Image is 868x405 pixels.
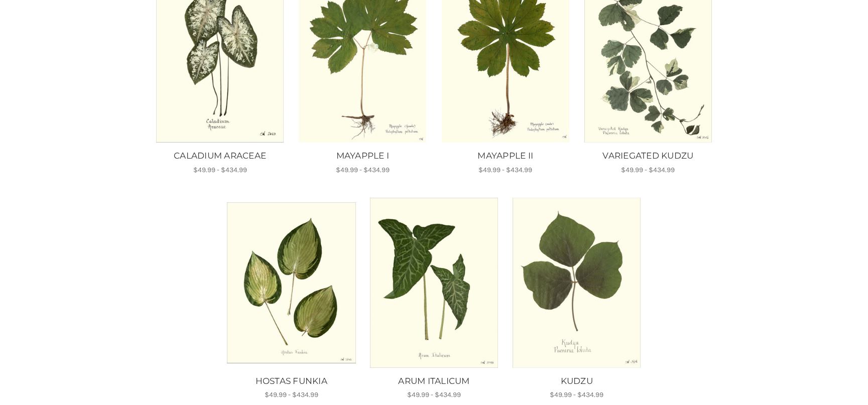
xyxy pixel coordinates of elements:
[368,375,500,388] a: ARUM ITALICUM, Price range from $49.99 to $434.99
[369,198,499,368] img: Unframed
[511,375,643,388] a: KUDZU, Price range from $49.99 to $434.99
[582,150,714,163] a: VARIEGATED KUDZU, Price range from $49.99 to $434.99
[407,390,461,399] span: $49.99 - $434.99
[336,166,390,174] span: $49.99 - $434.99
[369,198,499,368] a: ARUM ITALICUM, Price range from $49.99 to $434.99
[225,375,357,388] a: HOSTAS FUNKIA, Price range from $49.99 to $434.99
[265,390,318,399] span: $49.99 - $434.99
[297,150,429,163] a: MAYAPPLE I, Price range from $49.99 to $434.99
[621,166,675,174] span: $49.99 - $434.99
[193,166,247,174] span: $49.99 - $434.99
[154,150,286,163] a: CALADIUM ARACEAE, Price range from $49.99 to $434.99
[512,198,641,368] img: Unframed
[227,202,356,364] img: Unframed
[550,390,603,399] span: $49.99 - $434.99
[439,150,571,163] a: MAYAPPLE II, Price range from $49.99 to $434.99
[512,198,641,368] a: KUDZU, Price range from $49.99 to $434.99
[478,166,532,174] span: $49.99 - $434.99
[227,198,356,368] a: HOSTAS FUNKIA, Price range from $49.99 to $434.99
